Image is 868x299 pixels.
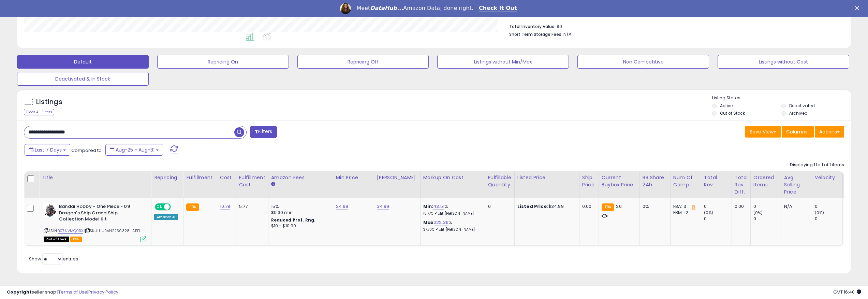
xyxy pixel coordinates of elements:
h5: Listings [36,97,62,107]
span: Show: entries [29,256,78,262]
div: 0 [488,203,509,210]
div: $10 - $10.90 [271,223,328,229]
button: Aug-25 - Aug-31 [105,144,163,156]
b: Reduced Prof. Rng. [271,217,316,223]
b: Short Term Storage Fees: [509,31,562,37]
div: 0% [643,203,665,210]
button: Repricing Off [297,55,429,69]
b: Listed Price: [517,203,548,210]
button: Default [17,55,149,69]
div: Amazon AI [154,214,178,220]
button: Repricing On [157,55,289,69]
div: 0.00 [582,203,593,210]
a: Privacy Policy [88,289,118,295]
div: [PERSON_NAME] [377,174,417,181]
div: Ordered Items [753,174,778,188]
img: 41lwBOWr-mL._SL40_.jpg [44,203,57,217]
strong: Copyright [7,289,32,295]
div: Fulfillment [186,174,214,181]
span: FBA [70,237,82,242]
b: Total Inventory Value: [509,24,556,29]
label: Active [720,103,733,109]
div: 15% [271,203,328,210]
div: Total Rev. Diff. [735,174,748,196]
div: 0 [753,216,781,222]
div: 5.77 [239,203,263,210]
button: Non Competitive [577,55,709,69]
div: 0 [815,216,842,222]
div: Markup on Cost [423,174,482,181]
button: Actions [815,126,844,138]
div: FBA: 3 [673,203,696,210]
span: Compared to: [71,147,103,154]
span: N/A [563,31,572,38]
button: Filters [250,126,277,138]
div: Close [855,6,862,10]
small: (0%) [815,210,824,215]
li: $0 [509,22,839,30]
span: OFF [170,204,181,210]
div: Num of Comp. [673,174,698,188]
span: 20 [616,203,621,210]
div: N/A [784,203,807,210]
a: Terms of Use [58,289,87,295]
div: Ship Price [582,174,596,188]
small: (0%) [704,210,713,215]
p: 18.77% Profit [PERSON_NAME] [423,211,480,216]
div: FBM: 12 [673,210,696,216]
button: Last 7 Days [25,144,70,156]
div: Cost [220,174,233,181]
div: Fulfillable Quantity [488,174,512,188]
div: Repricing [154,174,180,181]
small: (0%) [753,210,763,215]
button: Listings without Cost [718,55,849,69]
a: 122.36 [435,219,448,226]
span: 2025-09-8 16:40 GMT [833,289,861,295]
div: $34.99 [517,203,574,210]
a: 24.99 [336,203,349,210]
div: 0 [815,203,842,210]
div: 0 [704,203,732,210]
div: 0 [704,216,732,222]
span: | SKU: HUBAN2250328 LABEL [84,228,141,233]
div: Title [42,174,148,181]
div: Amazon Fees [271,174,330,181]
a: Check It Out [479,5,517,12]
div: BB Share 24h. [643,174,667,188]
span: All listings that are currently out of stock and unavailable for purchase on Amazon [44,237,69,242]
span: Last 7 Days [35,146,62,153]
b: Max: [423,219,435,226]
button: Save View [745,126,781,138]
img: Profile image for Georgie [340,3,351,14]
div: % [423,203,480,216]
div: seller snap | | [7,289,118,296]
div: Clear All Filters [24,109,54,115]
b: Min: [423,203,433,210]
a: 34.99 [377,203,389,210]
div: Current Buybox Price [602,174,637,188]
small: FBA [186,203,199,211]
div: Velocity [815,174,840,181]
label: Archived [789,110,808,116]
small: FBA [602,203,614,211]
div: Avg Selling Price [784,174,809,196]
a: 43.51 [433,203,444,210]
div: Fulfillment Cost [239,174,265,188]
p: 37.70% Profit [PERSON_NAME] [423,227,480,232]
a: 10.78 [220,203,231,210]
div: Min Price [336,174,371,181]
div: Total Rev. [704,174,729,188]
label: Out of Stock [720,110,745,116]
b: Bandai Hobby - One Piece - 09 Dragon's Ship Grand Ship Collection Model Kit [59,203,142,224]
label: Deactivated [789,103,815,109]
div: $0.30 min [271,210,328,216]
div: % [423,219,480,232]
i: DataHub... [370,5,403,11]
button: Columns [782,126,814,138]
div: Meet Amazon Data, done right. [356,5,473,12]
span: Aug-25 - Aug-31 [116,146,155,153]
small: Amazon Fees. [271,181,275,187]
span: Columns [786,128,808,135]
div: 0.00 [735,203,745,210]
a: B07NVMQ9BX [58,228,83,234]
